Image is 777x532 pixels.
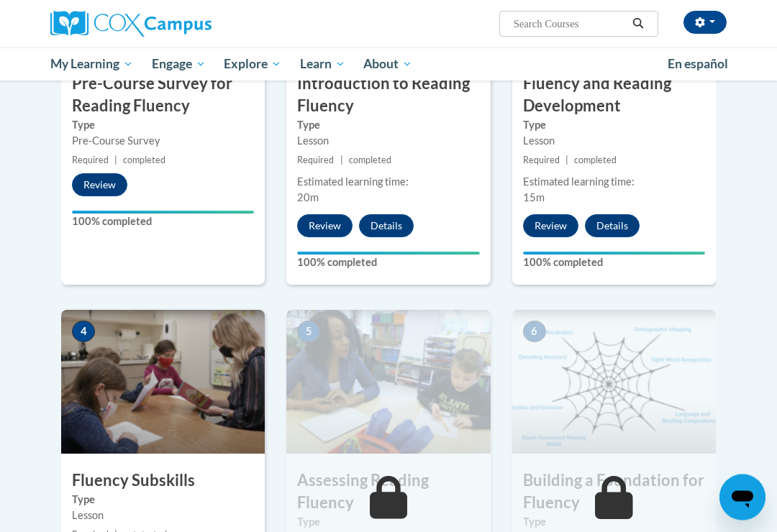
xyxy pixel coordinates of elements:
div: Estimated learning time: [297,175,479,191]
span: completed [574,155,617,166]
h3: Fluency and Reading Development [512,73,716,118]
span: My Learning [50,55,133,73]
span: Required [72,155,109,166]
div: Main menu [40,47,737,81]
h3: Introduction to Reading Fluency [286,73,490,118]
label: Type [523,515,705,531]
a: En español [658,49,737,79]
div: Lesson [72,508,254,524]
a: Cox Campus [50,11,261,37]
span: completed [349,155,391,166]
label: Type [297,515,479,531]
button: Review [72,174,127,197]
label: Type [523,118,705,134]
span: 4 [72,321,95,343]
button: Review [523,215,578,238]
span: Required [523,155,560,166]
span: Engage [152,55,206,73]
img: Course Image [286,311,490,454]
div: Your progress [523,252,705,255]
span: Learn [300,55,345,73]
a: Engage [142,47,215,81]
h3: Pre-Course Survey for Reading Fluency [61,73,265,118]
div: Lesson [523,134,705,150]
img: Course Image [61,311,265,454]
span: | [340,155,343,166]
label: Type [72,118,254,134]
a: My Learning [41,47,142,81]
span: | [565,155,568,166]
a: About [355,47,422,81]
button: Search [627,15,649,32]
div: Pre-Course Survey [72,134,254,150]
span: 6 [523,321,546,343]
div: Lesson [297,134,479,150]
label: 100% completed [297,255,479,271]
span: En español [668,56,728,71]
span: Required [297,155,334,166]
div: Your progress [72,211,254,214]
label: Type [297,118,479,134]
span: 20m [297,192,319,204]
img: Cox Campus [50,11,212,37]
iframe: Button to launch messaging window [719,474,765,520]
div: Estimated learning time: [523,175,705,191]
span: Explore [224,55,281,73]
a: Explore [214,47,291,81]
h3: Fluency Subskills [61,470,265,492]
img: Course Image [512,311,716,454]
span: completed [123,155,165,166]
label: 100% completed [72,214,254,230]
button: Details [359,215,414,238]
button: Details [585,215,640,238]
span: 15m [523,192,545,204]
span: 5 [297,321,320,343]
label: 100% completed [523,255,705,271]
h3: Building a Foundation for Fluency [512,470,716,515]
button: Account Settings [683,11,727,34]
label: Type [72,492,254,508]
a: Learn [291,47,355,81]
div: Your progress [297,252,479,255]
input: Search Courses [512,15,627,32]
span: | [114,155,117,166]
button: Review [297,215,353,238]
span: About [363,55,412,73]
h3: Assessing Reading Fluency [286,470,490,515]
